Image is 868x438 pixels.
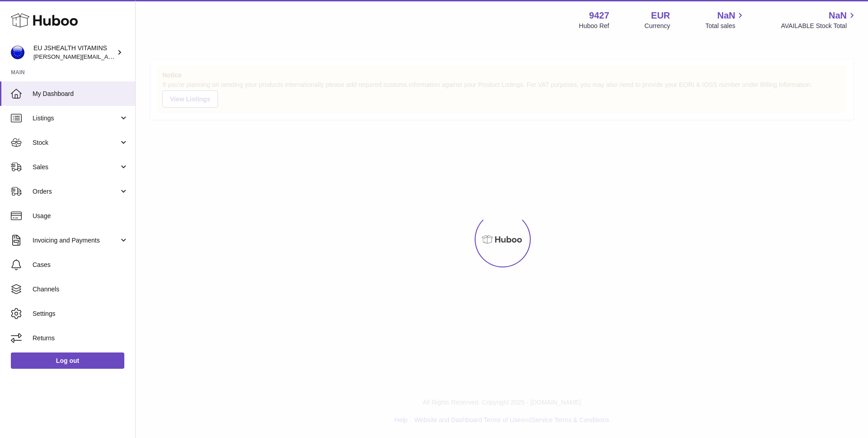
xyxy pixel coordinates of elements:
[781,22,857,30] span: AVAILABLE Stock Total
[33,53,181,60] span: [PERSON_NAME][EMAIL_ADDRESS][DOMAIN_NAME]
[11,352,124,369] a: Log out
[33,236,119,245] span: Invoicing and Payments
[33,163,119,171] span: Sales
[781,10,857,30] a: NaN AVAILABLE Stock Total
[33,261,128,269] span: Cases
[579,22,609,30] div: Huboo Ref
[717,10,735,22] span: NaN
[589,10,609,22] strong: 9427
[33,114,119,123] span: Listings
[33,187,119,196] span: Orders
[33,285,128,294] span: Channels
[645,22,670,30] div: Currency
[33,90,128,98] span: My Dashboard
[33,212,128,220] span: Usage
[33,309,128,318] span: Settings
[33,334,128,343] span: Returns
[705,22,745,30] span: Total sales
[33,44,115,61] div: EU JSHEALTH VITAMINS
[11,46,24,59] img: laura@jessicasepel.com
[705,10,745,30] a: NaN Total sales
[651,10,670,22] strong: EUR
[33,138,119,147] span: Stock
[829,10,847,22] span: NaN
